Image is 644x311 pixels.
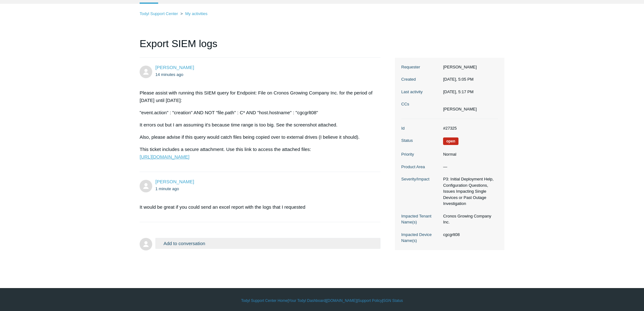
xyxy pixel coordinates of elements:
span: Nikolai Zriachev [155,65,194,70]
a: Todyl Support Center Home [241,298,288,303]
dd: cgcgrlt08 [440,232,498,238]
p: Also, please advise if this query would catch files being copied over to external drives (I belie... [140,133,374,141]
a: [URL][DOMAIN_NAME] [140,154,189,159]
span: We are working on a response for you [443,137,458,145]
p: Please assist with running this SIEM query for Endpoint: File on Cronos Growing Company Inc. for ... [140,89,374,104]
dd: Normal [440,151,498,158]
dt: Priority [401,151,440,158]
li: Todyl Support Center [140,11,179,16]
dt: Created [401,76,440,83]
a: Support Policy [358,298,382,303]
li: Nikolai Zriachev [443,106,477,112]
time: 08/11/2025, 17:05 [443,77,474,82]
p: It errors out but I am assuming it's because time range is too big. See the screenshot attached. [140,121,374,129]
span: Nikolai Zriachev [155,179,194,184]
button: Add to conversation [155,238,380,249]
p: This ticket includes a secure attachment. Use this link to access the attached files: [140,146,374,161]
a: Todyl Support Center [140,11,178,16]
dt: Severity/Impact [401,176,440,182]
dt: Impacted Tenant Name(s) [401,213,440,225]
dd: #27325 [440,125,498,131]
div: | | | | [140,298,504,303]
a: [DOMAIN_NAME] [326,298,357,303]
time: 08/11/2025, 17:05 [155,72,183,77]
dt: Id [401,125,440,131]
dt: Product Area [401,164,440,170]
p: "event.action" : "creation" AND NOT "file.path" : C* AND "host.hostname" : "cgcgrlt08" [140,109,374,116]
a: [PERSON_NAME] [155,65,194,70]
dt: Impacted Device Name(s) [401,232,440,244]
a: SGN Status [383,298,403,303]
dt: Requester [401,64,440,70]
dt: Status [401,137,440,144]
dt: Last activity [401,89,440,95]
dd: — [440,164,498,170]
dd: [PERSON_NAME] [440,64,498,70]
h1: Export SIEM logs [140,36,380,58]
li: My activities [179,11,208,16]
time: 08/11/2025, 17:17 [443,89,474,94]
p: It would be great if you could send an excel report with the logs that I requested [140,203,374,211]
dd: P3: Initial Deployment Help, Configuration Questions, Issues Impacting Single Devices or Past Out... [440,176,498,207]
time: 08/11/2025, 17:17 [155,186,179,191]
a: [PERSON_NAME] [155,179,194,184]
a: My activities [185,11,208,16]
dd: Cronos Growing Company Inc. [440,213,498,225]
dt: CCs [401,101,440,107]
a: Your Todyl Dashboard [289,298,325,303]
